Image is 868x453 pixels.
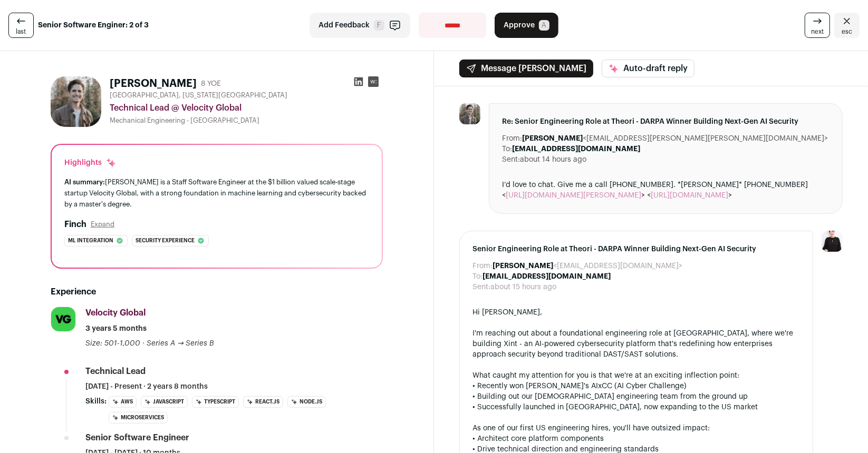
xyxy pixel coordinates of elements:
[85,340,140,347] span: Size: 501-1,000
[502,144,512,154] dt: To:
[602,60,695,77] button: Auto-draft reply
[502,133,522,144] dt: From:
[490,282,556,292] dd: about 15 hours ago
[85,381,208,392] span: [DATE] - Present · 2 years 8 months
[472,261,493,271] dt: From:
[8,13,34,38] a: last
[504,20,535,31] span: Approve
[38,20,149,31] strong: Senior Software Enginer: 2 of 3
[502,154,520,165] dt: Sent:
[506,192,641,199] a: [URL][DOMAIN_NAME][PERSON_NAME]
[85,366,146,377] div: Technical Lead
[147,340,214,347] span: Series A → Series B
[319,20,370,31] span: Add Feedback
[85,323,147,334] span: 3 years 5 months
[243,396,283,408] li: React.js
[822,231,843,252] img: 9240684-medium_jpg
[64,218,86,231] h2: Finch
[459,103,480,124] img: bed096c1d744bcf674b22f135647f593bfbcacf543ae4f973f4bb47b0daddf79
[109,396,137,408] li: AWS
[472,282,490,292] dt: Sent:
[110,76,197,91] h1: [PERSON_NAME]
[493,262,553,270] b: [PERSON_NAME]
[91,220,114,229] button: Expand
[842,27,852,36] span: esc
[51,76,101,127] img: bed096c1d744bcf674b22f135647f593bfbcacf543ae4f973f4bb47b0daddf79
[51,307,75,331] img: 670681460be4ca1dc5bbf48fc8095ad39b41edbb8ca99e746f0fd448fa2924b7.jpg
[512,145,640,153] b: [EMAIL_ADDRESS][DOMAIN_NAME]
[374,20,384,31] span: F
[142,338,144,349] span: ·
[472,244,800,254] span: Senior Engineering Role at Theori - DARPA Winner Building Next-Gen AI Security
[502,116,830,127] span: Re: Senior Engineering Role at Theori - DARPA Winner Building Next-Gen AI Security
[64,176,369,210] div: [PERSON_NAME] is a Staff Software Engineer at the $1 billion valued scale-stage startup Velocity ...
[85,309,146,317] span: Velocity Global
[502,180,830,201] div: I’d love to chat. Give me a call [PHONE_NUMBER]. *[PERSON_NAME]* [PHONE_NUMBER] < > < >
[110,102,383,114] div: Technical Lead @ Velocity Global
[201,78,221,89] div: 8 YOE
[493,261,682,271] dd: <[EMAIL_ADDRESS][DOMAIN_NAME]>
[834,13,860,38] a: Close
[522,133,828,144] dd: <[EMAIL_ADDRESS][PERSON_NAME][PERSON_NAME][DOMAIN_NAME]>
[68,235,113,246] span: Ml integration
[805,13,830,38] a: next
[483,273,611,280] b: [EMAIL_ADDRESS][DOMAIN_NAME]
[16,27,26,36] span: last
[110,91,287,100] span: [GEOGRAPHIC_DATA], [US_STATE][GEOGRAPHIC_DATA]
[539,20,549,31] span: A
[651,192,728,199] a: [URL][DOMAIN_NAME]
[495,13,558,38] button: Approve A
[141,396,188,408] li: JavaScript
[811,27,824,36] span: next
[51,285,383,298] h2: Experience
[85,432,189,444] div: Senior Software Engineer
[459,60,593,77] button: Message [PERSON_NAME]
[64,157,117,168] div: Highlights
[64,179,105,185] span: AI summary:
[110,116,383,125] div: Mechanical Engineering - [GEOGRAPHIC_DATA]
[522,135,583,142] b: [PERSON_NAME]
[472,271,483,282] dt: To:
[192,396,239,408] li: TypeScript
[287,396,326,408] li: Node.js
[520,154,586,165] dd: about 14 hours ago
[109,412,168,424] li: Microservices
[136,235,195,246] span: Security experience
[85,396,107,407] span: Skills:
[310,13,410,38] button: Add Feedback F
